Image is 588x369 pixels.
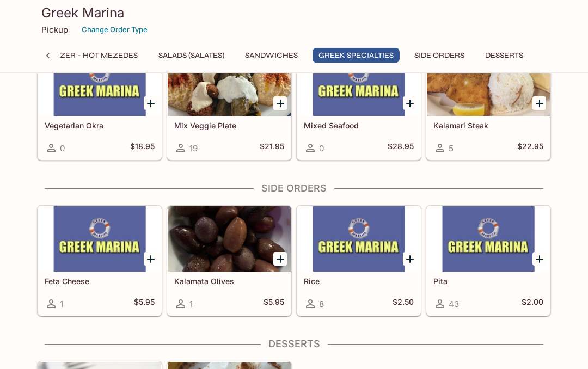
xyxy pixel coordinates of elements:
[60,144,65,154] span: 0
[152,48,230,63] button: Salads (Salates)
[174,121,284,131] h5: Mix Veggie Plate
[297,51,420,116] div: Mixed Seafood
[144,97,157,110] button: Add Vegetarian Okra
[168,207,291,272] div: Kalamata Olives
[38,51,162,161] a: Vegetarian Okra0$18.95
[189,144,198,154] span: 19
[264,298,284,311] h5: $5.95
[433,277,543,286] h5: Pita
[134,298,155,311] h5: $5.95
[426,51,550,161] a: Kalamari Steak5$22.95
[403,97,416,110] button: Add Mixed Seafood
[28,48,144,63] button: Appetizer - Hot Mezedes
[319,299,324,310] span: 8
[517,142,543,155] h5: $22.95
[144,253,157,266] button: Add Feta Cheese
[45,277,155,286] h5: Feta Cheese
[532,97,546,110] button: Add Kalamari Steak
[38,206,162,316] a: Feta Cheese1$5.95
[60,299,63,310] span: 1
[189,299,193,310] span: 1
[37,339,551,350] h4: Desserts
[479,48,529,63] button: Desserts
[273,97,287,110] button: Add Mix Veggie Plate
[313,48,400,63] button: Greek Specialties
[304,121,414,131] h5: Mixed Seafood
[239,48,304,63] button: Sandwiches
[260,142,284,155] h5: $21.95
[522,298,543,311] h5: $2.00
[297,207,420,272] div: Rice
[45,121,155,131] h5: Vegetarian Okra
[168,51,291,116] div: Mix Veggie Plate
[174,277,284,286] h5: Kalamata Olives
[167,206,291,316] a: Kalamata Olives1$5.95
[77,21,152,38] button: Change Order Type
[41,24,68,35] p: Pickup
[449,299,459,310] span: 43
[393,298,414,311] h5: $2.50
[297,51,421,161] a: Mixed Seafood0$28.95
[403,253,416,266] button: Add Rice
[304,277,414,286] h5: Rice
[426,206,550,316] a: Pita43$2.00
[319,144,324,154] span: 0
[388,142,414,155] h5: $28.95
[38,51,161,116] div: Vegetarian Okra
[130,142,155,155] h5: $18.95
[273,253,287,266] button: Add Kalamata Olives
[297,206,421,316] a: Rice8$2.50
[449,144,454,154] span: 5
[37,183,551,195] h4: Side Orders
[408,48,470,63] button: Side Orders
[433,121,543,131] h5: Kalamari Steak
[532,253,546,266] button: Add Pita
[38,207,161,272] div: Feta Cheese
[427,207,550,272] div: Pita
[41,4,547,21] h3: Greek Marina
[427,51,550,116] div: Kalamari Steak
[167,51,291,161] a: Mix Veggie Plate19$21.95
